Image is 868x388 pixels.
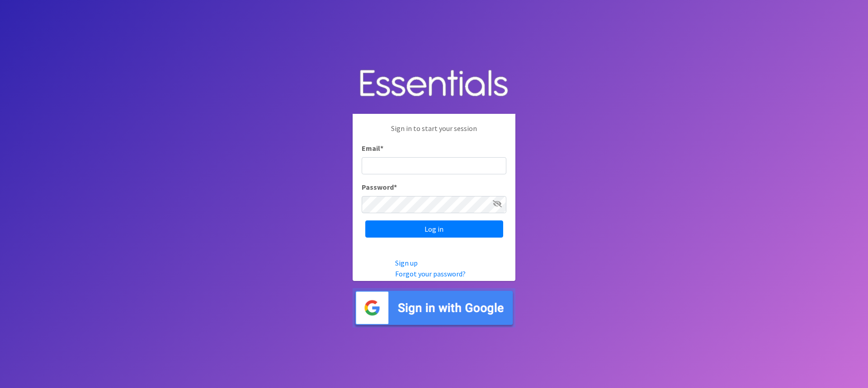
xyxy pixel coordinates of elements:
[395,269,466,278] a: Forgot your password?
[380,144,383,153] abbr: required
[353,288,515,327] img: Sign in with Google
[365,220,503,238] input: Log in
[362,123,506,143] p: Sign in to start your session
[395,258,418,267] a: Sign up
[362,182,397,192] label: Password
[362,143,383,154] label: Email
[353,61,515,107] img: Human Essentials
[394,182,397,192] abbr: required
